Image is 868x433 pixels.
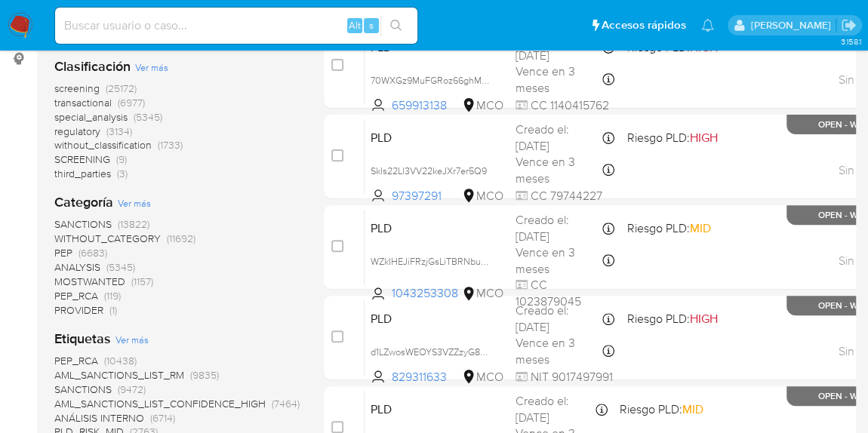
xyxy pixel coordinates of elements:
span: Accesos rápidos [602,17,686,33]
a: Notificaciones [701,19,714,32]
span: Alt [349,18,361,32]
span: 3.158.1 [840,35,860,48]
a: Salir [841,17,857,33]
button: search-icon [380,15,411,36]
p: leonardo.alvarezortiz@mercadolibre.com.co [750,18,836,32]
input: Buscar usuario o caso... [55,16,417,35]
span: s [369,18,374,32]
